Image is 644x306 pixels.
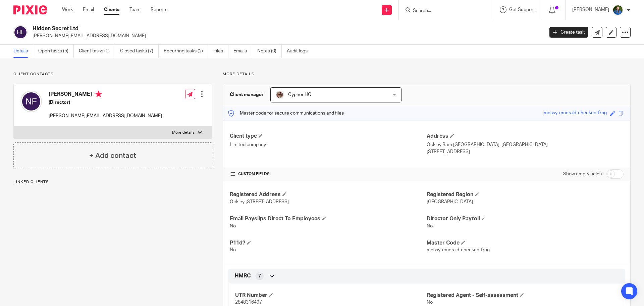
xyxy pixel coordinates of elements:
p: [STREET_ADDRESS] [427,148,624,155]
span: No [230,224,236,228]
p: Limited company [230,141,427,148]
a: Create task [549,27,588,38]
p: [PERSON_NAME] [572,6,609,13]
span: Cypher HQ [288,92,312,97]
img: xxZt8RRI.jpeg [612,5,623,15]
h4: Registered Region [427,191,624,198]
p: [PERSON_NAME][EMAIL_ADDRESS][DOMAIN_NAME] [33,33,539,39]
h4: P11d? [230,239,427,247]
h3: Client manager [230,91,264,98]
h4: Registered Address [230,191,427,198]
p: More details [172,130,195,135]
span: HMRC [235,272,251,279]
a: Email [83,6,94,13]
span: 2848316497 [235,300,262,305]
p: Ockley Barn [GEOGRAPHIC_DATA], [GEOGRAPHIC_DATA] [427,141,624,148]
img: A9EA1D9F-5CC4-4D49-85F1-B1749FAF3577.jpeg [276,91,284,99]
h4: + Add contact [89,150,136,161]
p: Linked clients [13,179,212,185]
i: Primary [95,91,102,97]
p: More details [223,72,631,77]
a: Client tasks (0) [79,45,115,58]
span: No [427,300,433,305]
input: Search [412,8,473,14]
a: Clients [104,6,119,13]
img: Pixie [13,5,47,14]
a: Files [213,45,228,58]
span: [GEOGRAPHIC_DATA] [427,200,473,204]
div: messy-emerald-checked-frog [544,110,607,117]
a: Reports [151,6,167,13]
a: Closed tasks (7) [120,45,159,58]
h5: (Director) [49,99,162,106]
h4: Registered Agent - Self-assessment [427,292,618,299]
a: Work [62,6,73,13]
a: Details [13,45,33,58]
a: Recurring tasks (2) [164,45,208,58]
a: Open tasks (5) [38,45,74,58]
a: Emails [233,45,252,58]
p: [PERSON_NAME][EMAIL_ADDRESS][DOMAIN_NAME] [49,113,162,119]
a: Team [129,6,141,13]
h4: Client type [230,133,427,140]
span: No [230,248,236,252]
span: Ockley [STREET_ADDRESS] [230,200,289,204]
span: No [427,224,433,228]
h2: Hidden Secret Ltd [33,25,438,32]
h4: UTR Number [235,292,427,299]
p: Client contacts [13,72,212,77]
h4: Master Code [427,239,624,247]
h4: Address [427,133,624,140]
h4: Director Only Payroll [427,215,624,222]
h4: [PERSON_NAME] [49,91,162,99]
a: Audit logs [287,45,313,58]
label: Show empty fields [563,171,602,177]
img: svg%3E [13,25,28,39]
p: Master code for secure communications and files [228,110,344,117]
h4: CUSTOM FIELDS [230,171,427,177]
h4: Email Payslips Direct To Employees [230,215,427,222]
img: svg%3E [20,91,42,112]
a: Notes (0) [257,45,282,58]
span: 7 [258,273,261,279]
span: Get Support [509,7,535,12]
span: messy-emerald-checked-frog [427,248,490,252]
